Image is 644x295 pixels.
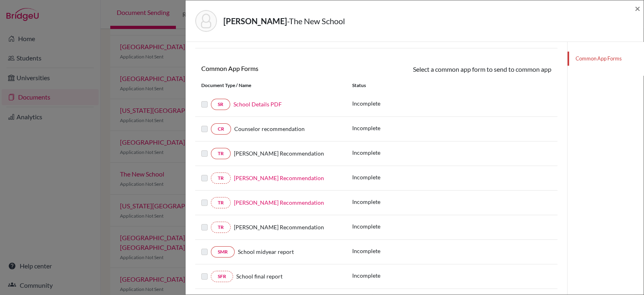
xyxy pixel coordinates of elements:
[211,99,230,110] a: SR
[234,175,324,181] a: [PERSON_NAME] Recommendation
[233,101,282,108] a: School Details PDF
[352,148,380,157] p: Incomplete
[352,247,380,255] p: Incomplete
[211,271,233,282] a: SFR
[236,273,283,280] span: School final report
[287,16,345,26] span: - The New School
[211,172,231,184] a: TR
[352,99,380,108] p: Incomplete
[346,82,557,89] div: Status
[635,4,640,13] button: Close
[234,199,324,206] a: [PERSON_NAME] Recommendation
[234,150,324,157] span: [PERSON_NAME] Recommendation
[238,248,294,255] span: School midyear report
[352,124,380,132] p: Incomplete
[352,197,380,206] p: Incomplete
[352,173,380,181] p: Incomplete
[223,16,287,26] strong: [PERSON_NAME]
[234,224,324,231] span: [PERSON_NAME] Recommendation
[211,197,231,208] a: TR
[234,125,305,132] span: Counselor recommendation
[195,82,346,89] div: Document Type / Name
[352,222,380,231] p: Incomplete
[211,246,235,258] a: SMR
[211,123,231,135] a: CR
[211,222,231,233] a: TR
[568,52,644,66] a: Common App Forms
[201,64,370,72] h6: Common App Forms
[352,271,380,280] p: Incomplete
[376,64,557,75] div: Select a common app form to send to common app
[211,148,231,159] a: TR
[635,2,640,14] span: ×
